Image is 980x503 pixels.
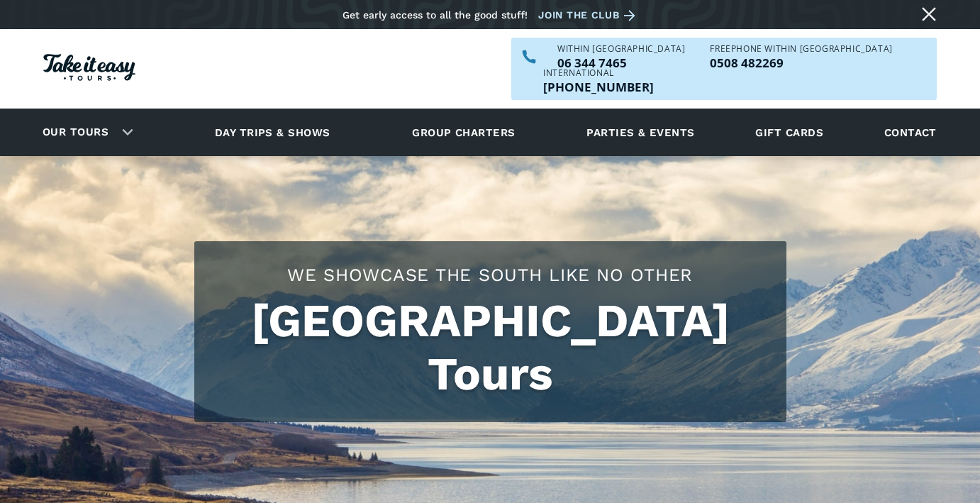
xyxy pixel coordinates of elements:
div: Get early access to all the good stuff! [343,9,528,21]
a: Call us freephone within NZ on 0508482269 [710,57,892,69]
a: Call us outside of NZ on +6463447465 [543,81,654,93]
a: Day trips & shows [197,113,348,152]
div: Our tours [26,113,144,152]
a: Call us within NZ on 063447465 [557,57,685,69]
a: Gift cards [748,113,830,152]
div: WITHIN [GEOGRAPHIC_DATA] [557,45,685,53]
h1: [GEOGRAPHIC_DATA] Tours [208,294,772,401]
p: 0508 482269 [710,57,892,69]
img: Take it easy Tours logo [43,54,135,81]
a: Our tours [32,116,119,149]
p: 06 344 7465 [557,57,685,69]
a: Close message [918,3,940,26]
p: [PHONE_NUMBER] [543,81,654,93]
div: International [543,69,654,77]
a: Join the club [538,6,640,24]
div: Freephone WITHIN [GEOGRAPHIC_DATA] [710,45,892,53]
a: Group charters [394,113,533,152]
a: Homepage [43,47,135,92]
a: Parties & events [579,113,701,152]
h2: We showcase the south like no other [208,262,772,287]
a: Contact [877,113,944,152]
